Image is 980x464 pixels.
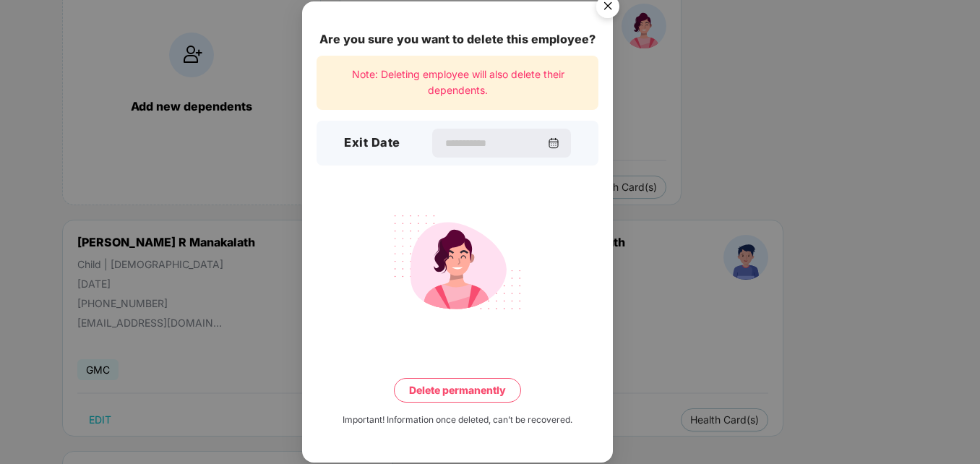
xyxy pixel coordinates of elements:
div: Important! Information once deleted, can’t be recovered. [343,413,572,426]
div: Are you sure you want to delete this employee? [317,30,598,48]
div: Note: Deleting employee will also delete their dependents. [317,56,598,110]
img: svg+xml;base64,PHN2ZyB4bWxucz0iaHR0cDovL3d3dy53My5vcmcvMjAwMC9zdmciIHdpZHRoPSIyMjQiIGhlaWdodD0iMT... [377,205,538,318]
h3: Exit Date [344,134,400,152]
img: svg+xml;base64,PHN2ZyBpZD0iQ2FsZW5kYXItMzJ4MzIiIHhtbG5zPSJodHRwOi8vd3d3LnczLm9yZy8yMDAwL3N2ZyIgd2... [548,137,559,149]
button: Delete permanently [394,377,521,402]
